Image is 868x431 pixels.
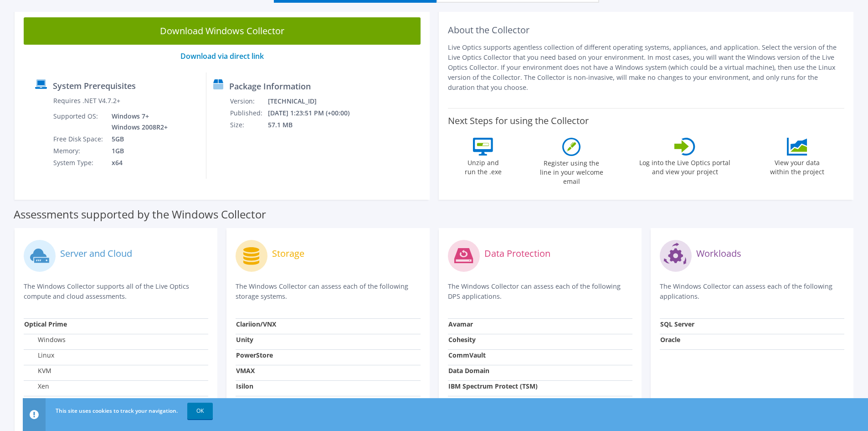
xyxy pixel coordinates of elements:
label: Linux [24,351,54,360]
label: Server and Cloud [60,249,132,258]
td: Memory: [53,145,105,157]
td: 57.1 MB [267,119,362,131]
td: 5GB [105,133,169,145]
strong: IBM Spectrum Protect (TSM) [448,382,538,390]
strong: CommVault [448,351,486,359]
label: Next Steps for using the Collector [448,115,589,126]
strong: Avamar [448,320,473,328]
strong: Unity [236,335,253,344]
strong: NetBackup [448,397,483,406]
label: Requires .NET V4.7.2+ [53,96,120,105]
label: KVM [24,366,51,375]
td: 1GB [105,145,169,157]
td: Supported OS: [53,110,105,133]
label: View your data within the project [764,156,830,177]
td: Size: [230,119,267,131]
p: Live Optics supports agentless collection of different operating systems, appliances, and applica... [448,42,845,93]
p: The Windows Collector can assess each of the following applications. [660,281,844,301]
strong: SC [236,397,244,406]
label: Unzip and run the .exe [462,156,504,177]
label: Log into the Live Optics portal and view your project [639,156,731,177]
p: The Windows Collector can assess each of the following DPS applications. [448,281,632,301]
strong: Clariion/VNX [236,320,276,328]
strong: Isilon [236,382,253,390]
td: Published: [230,107,267,119]
label: System Prerequisites [53,81,136,90]
td: Free Disk Space: [53,133,105,145]
p: The Windows Collector can assess each of the following storage systems. [236,281,420,301]
strong: Cohesity [448,335,476,344]
strong: PowerStore [236,351,273,359]
h2: About the Collector [448,25,845,36]
td: x64 [105,157,169,169]
label: Workloads [696,249,741,258]
p: The Windows Collector supports all of the Live Optics compute and cloud assessments. [24,281,208,301]
a: OK [187,403,213,419]
label: Register using the line in your welcome email [537,156,606,186]
td: [TECHNICAL_ID] [267,95,362,107]
label: VMware [24,397,62,406]
strong: Optical Prime [24,320,67,328]
label: Package Information [229,82,311,91]
strong: VMAX [236,366,255,375]
td: Version: [230,95,267,107]
label: Data Protection [484,249,550,258]
td: Windows 7+ Windows 2008R2+ [105,110,169,133]
label: Assessments supported by the Windows Collector [14,210,266,219]
label: Storage [272,249,304,258]
span: This site uses cookies to track your navigation. [56,407,178,415]
label: Windows [24,335,66,344]
label: Xen [24,382,49,391]
strong: SQL Server [660,320,694,328]
a: Download Windows Collector [24,17,421,45]
strong: Data Domain [448,366,489,375]
a: Download via direct link [180,51,264,61]
td: [DATE] 1:23:51 PM (+00:00) [267,107,362,119]
strong: Oracle [660,335,680,344]
td: System Type: [53,157,105,169]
